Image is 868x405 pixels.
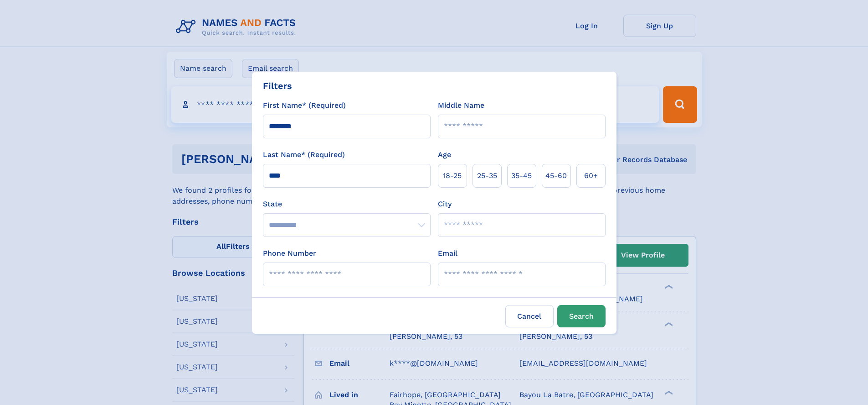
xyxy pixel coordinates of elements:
[438,149,451,160] label: Age
[438,248,457,259] label: Email
[584,170,598,181] span: 60+
[511,170,532,181] span: 35‑45
[263,149,345,160] label: Last Name* (Required)
[263,199,431,210] label: State
[438,199,452,210] label: City
[438,100,484,111] label: Middle Name
[263,79,292,93] div: Filters
[443,170,462,181] span: 18‑25
[477,170,497,181] span: 25‑35
[557,305,606,327] button: Search
[545,170,567,181] span: 45‑60
[263,248,316,259] label: Phone Number
[505,305,554,327] label: Cancel
[263,100,346,111] label: First Name* (Required)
